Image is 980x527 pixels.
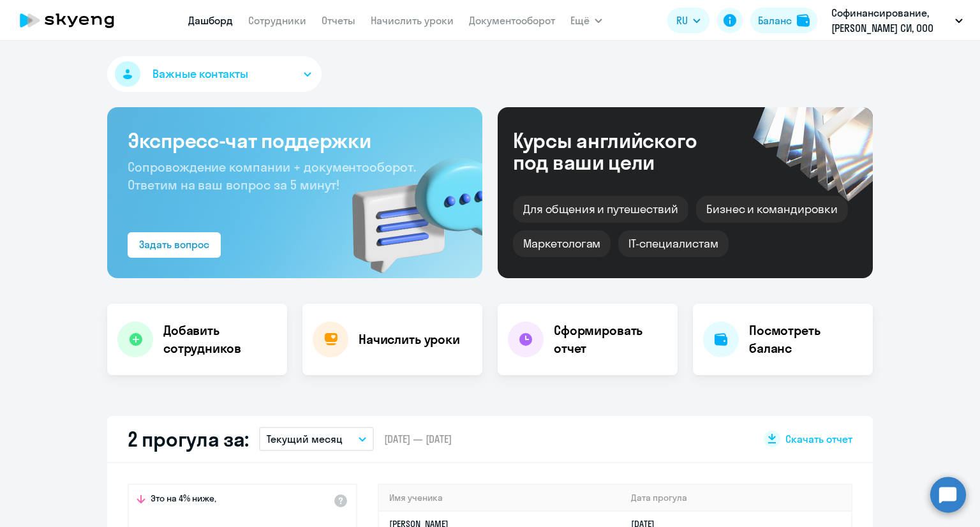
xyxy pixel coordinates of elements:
[128,232,221,258] button: Задать вопрос
[554,322,667,357] h4: Сформировать отчет
[758,13,792,28] div: Баланс
[107,56,322,92] button: Важные контакты
[371,14,454,27] a: Начислить уроки
[259,427,374,451] button: Текущий месяц
[750,8,817,33] button: Балансbalance
[797,14,810,27] img: balance
[248,14,306,27] a: Сотрудники
[359,330,460,348] h4: Начислить уроки
[384,432,452,446] span: [DATE] — [DATE]
[785,432,852,446] span: Скачать отчет
[749,322,863,357] h4: Посмотреть баланс
[676,13,688,28] span: RU
[831,5,950,36] p: Софинансирование, [PERSON_NAME] СИ, ООО
[570,8,602,33] button: Ещё
[570,13,590,28] span: Ещё
[188,14,233,27] a: Дашборд
[151,493,216,508] span: Это на 4% ниже,
[128,159,416,193] span: Сопровождение компании + документооборот. Ответим на ваш вопрос за 5 минут!
[513,196,688,223] div: Для общения и путешествий
[469,14,555,27] a: Документооборот
[139,237,209,252] div: Задать вопрос
[825,5,969,36] button: Софинансирование, [PERSON_NAME] СИ, ООО
[379,485,621,511] th: Имя ученика
[621,485,851,511] th: Дата прогула
[152,66,248,82] span: Важные контакты
[322,14,355,27] a: Отчеты
[128,426,249,452] h2: 2 прогула за:
[696,196,848,223] div: Бизнес и командировки
[334,135,482,278] img: bg-img
[667,8,709,33] button: RU
[513,230,611,257] div: Маркетологам
[618,230,728,257] div: IT-специалистам
[513,130,731,173] div: Курсы английского под ваши цели
[267,431,343,447] p: Текущий месяц
[128,128,462,153] h3: Экспресс-чат поддержки
[163,322,277,357] h4: Добавить сотрудников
